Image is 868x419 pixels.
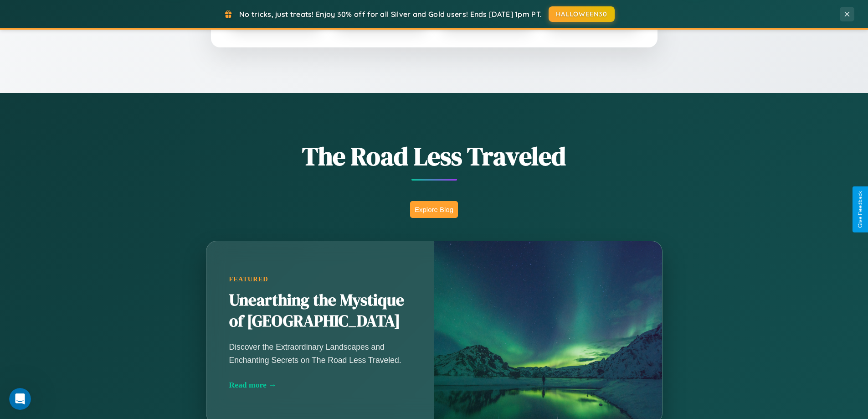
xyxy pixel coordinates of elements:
div: Read more → [229,380,411,390]
span: No tricks, just treats! Enjoy 30% off for all Silver and Gold users! Ends [DATE] 1pm PT. [239,10,542,19]
p: Discover the Extraordinary Landscapes and Enchanting Secrets on The Road Less Traveled. [229,341,411,366]
h1: The Road Less Traveled [161,139,708,174]
div: Give Feedback [857,191,863,228]
button: Explore Blog [410,201,458,218]
button: HALLOWEEN30 [549,6,615,22]
div: Featured [229,275,411,283]
iframe: Intercom live chat [9,388,31,410]
h2: Unearthing the Mystique of [GEOGRAPHIC_DATA] [229,290,411,332]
